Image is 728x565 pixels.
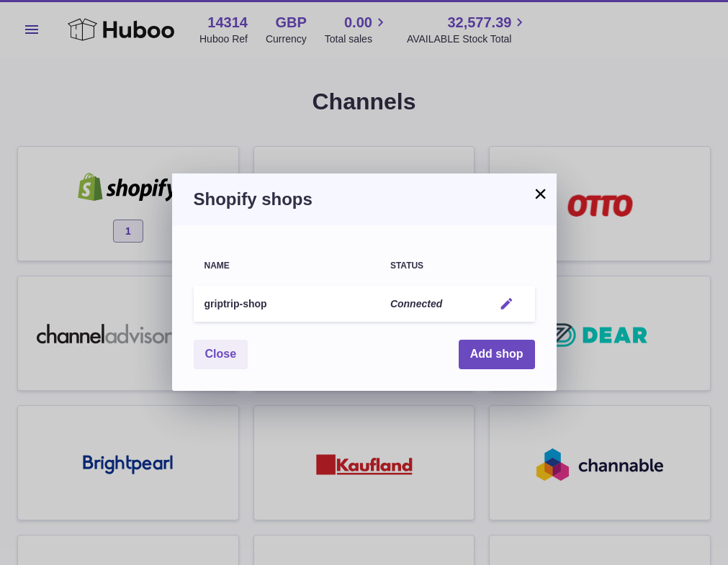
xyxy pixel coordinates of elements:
td: griptrip-shop [194,286,379,322]
button: Close [194,340,248,369]
button: × [532,185,549,202]
div: Status [390,261,472,271]
button: Add shop [459,340,535,369]
div: Name [205,261,369,271]
td: Connected [379,286,483,322]
h3: Shopify shops [194,188,535,211]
